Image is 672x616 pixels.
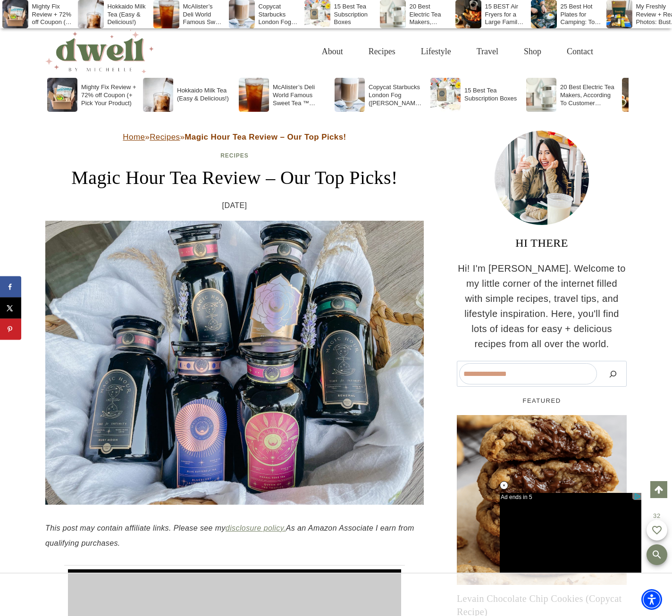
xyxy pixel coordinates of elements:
img: bottles of magic hour tea [45,221,424,505]
h5: FEATURED [457,396,627,406]
iframe: Advertisement [164,574,508,616]
strong: Magic Hour Tea Review – Our Top Picks! [185,133,346,142]
a: Travel [464,36,511,67]
h1: Magic Hour Tea Review – Our Top Picks! [45,164,424,192]
a: Recipes [356,36,408,67]
a: Recipes [150,133,180,142]
nav: Primary Navigation [309,36,606,67]
a: Scroll to top [650,481,667,498]
a: Recipes [220,152,249,159]
p: Hi! I'm [PERSON_NAME]. Welcome to my little corner of the internet filled with simple recipes, tr... [457,261,627,351]
time: [DATE] [222,200,247,212]
div: Accessibility Menu [641,589,662,610]
img: DWELL by michelle [45,30,154,73]
a: disclosure policy. [226,524,286,532]
a: Read More Levain Chocolate Chip Cookies (Copycat Recipe) [457,415,627,585]
span: » » [123,133,346,142]
h3: HI THERE [457,234,627,251]
a: Home [123,133,145,142]
a: Lifestyle [408,36,464,67]
a: About [309,36,356,67]
em: This post may contain affiliate links. Please see my As an Amazon Associate I earn from qualifyin... [45,524,414,547]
